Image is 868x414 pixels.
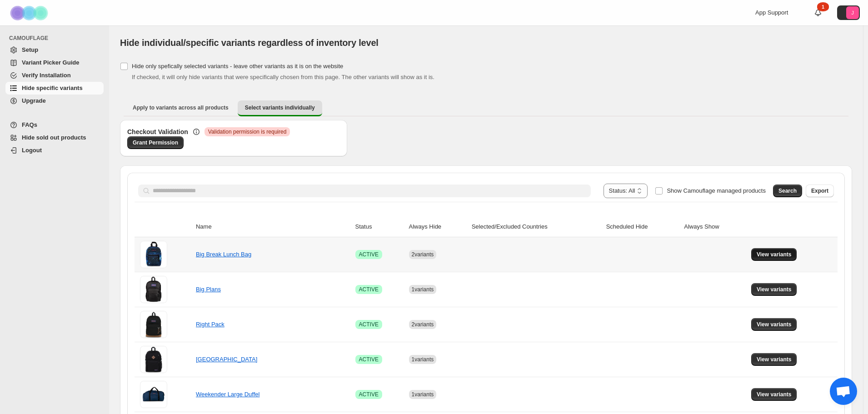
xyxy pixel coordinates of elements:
[806,185,834,197] button: Export
[9,35,105,42] span: CAMOUFLAGE
[778,187,797,195] span: Search
[196,391,259,398] a: Weekender Large Duffel
[359,391,379,398] span: ACTIVE
[353,217,406,237] th: Status
[412,286,434,293] span: 1 variants
[359,251,379,258] span: ACTIVE
[751,318,797,331] button: View variants
[813,8,823,17] a: 1
[751,283,797,296] button: View variants
[22,97,46,104] span: Upgrade
[193,217,353,237] th: Name
[755,9,788,16] span: App Support
[811,187,828,195] span: Export
[22,147,42,154] span: Logout
[757,356,792,363] span: View variants
[245,104,315,111] span: Select variants individually
[22,121,37,128] span: FAQs
[412,391,434,398] span: 1 variants
[757,286,792,293] span: View variants
[406,217,469,237] th: Always Hide
[851,10,854,15] text: J
[7,0,53,25] img: Camouflage
[5,82,104,95] a: Hide specific variants
[5,131,104,144] a: Hide sold out products
[22,85,83,91] span: Hide specific variants
[133,104,229,111] span: Apply to variants across all products
[757,321,792,328] span: View variants
[5,95,104,107] a: Upgrade
[359,356,379,363] span: ACTIVE
[412,356,434,363] span: 1 variants
[132,74,434,80] span: If checked, it will only hide variants that were specifically chosen from this page. The other va...
[773,185,802,197] button: Search
[196,286,221,293] a: Big Plans
[133,139,178,146] span: Grant Permission
[469,217,604,237] th: Selected/Excluded Countries
[5,56,104,69] a: Variant Picker Guide
[22,59,79,66] span: Variant Picker Guide
[127,136,184,149] a: Grant Permission
[667,187,766,194] span: Show Camouflage managed products
[22,72,71,79] span: Verify Installation
[681,217,748,237] th: Always Show
[196,251,251,258] a: Big Break Lunch Bag
[751,353,797,366] button: View variants
[132,63,343,70] span: Hide only spefically selected variants - leave other variants as it is on the website
[22,134,86,141] span: Hide sold out products
[22,46,38,53] span: Setup
[359,321,379,328] span: ACTIVE
[196,356,257,363] a: [GEOGRAPHIC_DATA]
[604,217,682,237] th: Scheduled Hide
[757,251,792,258] span: View variants
[817,2,829,11] div: 1
[830,378,857,405] div: Open chat
[120,38,379,48] span: Hide individual/specific variants regardless of inventory level
[5,119,104,131] a: FAQs
[751,388,797,401] button: View variants
[412,321,434,328] span: 2 variants
[5,144,104,157] a: Logout
[238,100,322,116] button: Select variants individually
[208,128,287,135] span: Validation permission is required
[5,44,104,56] a: Setup
[412,251,434,258] span: 2 variants
[846,6,859,19] span: Avatar with initials J
[5,69,104,82] a: Verify Installation
[837,5,860,20] button: Avatar with initials J
[196,321,224,328] a: Right Pack
[757,391,792,398] span: View variants
[127,127,188,136] h3: Checkout Validation
[751,248,797,261] button: View variants
[125,100,236,115] button: Apply to variants across all products
[359,286,379,293] span: ACTIVE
